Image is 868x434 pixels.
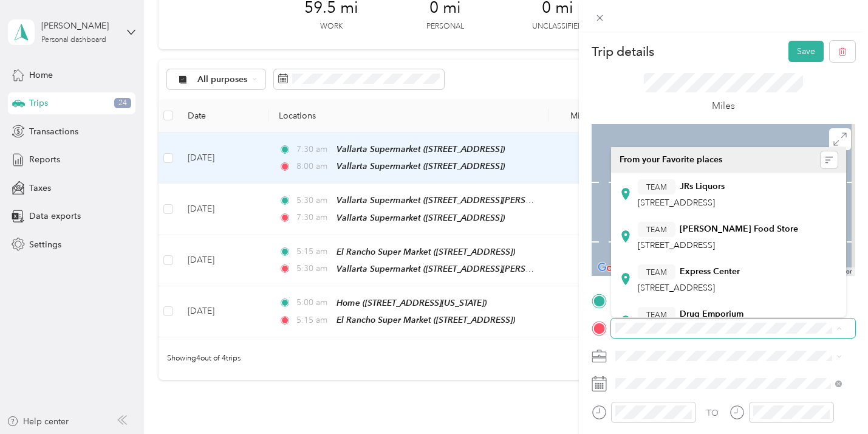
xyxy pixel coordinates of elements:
span: TEAM [646,181,667,192]
span: TEAM [646,266,667,277]
span: [STREET_ADDRESS] [638,240,715,250]
span: From your Favorite places [620,154,722,165]
iframe: Everlance-gr Chat Button Frame [800,366,868,434]
strong: Express Center [680,266,740,277]
p: Miles [712,98,735,114]
strong: JRs Liquors [680,181,725,192]
span: TEAM [646,224,667,235]
button: TEAM [638,222,675,237]
span: [STREET_ADDRESS] [638,283,715,293]
strong: Drug Emporium [680,309,743,320]
button: TEAM [638,179,675,195]
strong: [PERSON_NAME] Food Store [680,224,798,235]
img: Google [595,260,635,276]
p: Trip details [592,43,654,60]
div: TO [706,407,719,419]
span: TEAM [646,309,667,320]
button: Save [788,41,824,62]
a: Open this area in Google Maps (opens a new window) [595,260,635,276]
span: [STREET_ADDRESS] [638,198,715,208]
button: TEAM [638,307,675,322]
button: TEAM [638,264,675,280]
